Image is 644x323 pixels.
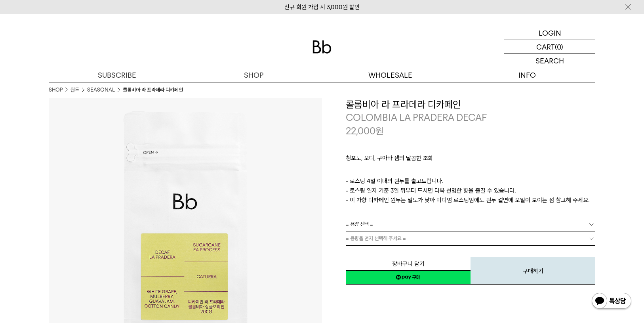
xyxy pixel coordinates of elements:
h3: 콜롬비아 라 프라데라 디카페인 [346,98,595,111]
p: 22,000 [346,124,384,138]
a: 원두 [70,86,79,94]
a: LOGIN [504,26,595,40]
p: ㅤ [346,167,595,176]
p: WHOLESALE [322,68,459,82]
a: SHOP [49,86,63,94]
p: - 로스팅 4일 이내의 원두를 출고드립니다. - 로스팅 일자 기준 3일 뒤부터 드시면 더욱 선명한 향을 즐길 수 있습니다. - 이 가향 디카페인 원두는 밀도가 낮아 미디엄 로... [346,176,595,205]
p: INFO [459,68,595,82]
span: 원 [375,125,384,137]
li: 콜롬비아 라 프라데라 디카페인 [123,86,183,94]
button: 구매하기 [471,257,595,285]
img: 카카오톡 채널 1:1 채팅 버튼 [591,292,632,311]
a: 신규 회원 가입 시 3,000원 할인 [284,4,360,11]
p: 청포도, 오디, 구아바 잼의 달콤한 조화 [346,153,595,167]
p: LOGIN [539,26,561,40]
a: SHOP [185,68,322,82]
a: CART (0) [504,40,595,54]
a: SUBSCRIBE [49,68,185,82]
img: 로고 [312,40,332,54]
p: COLOMBIA LA PRADERA DECAF [346,111,595,124]
span: = 용량 선택 = [346,217,373,231]
p: (0) [555,40,563,54]
button: 장바구니 담기 [346,257,471,271]
span: = 용량을 먼저 선택해 주세요 = [346,231,406,245]
p: SEARCH [535,54,564,68]
p: CART [536,40,555,54]
a: SEASONAL [87,86,115,94]
a: 새창 [346,270,471,285]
